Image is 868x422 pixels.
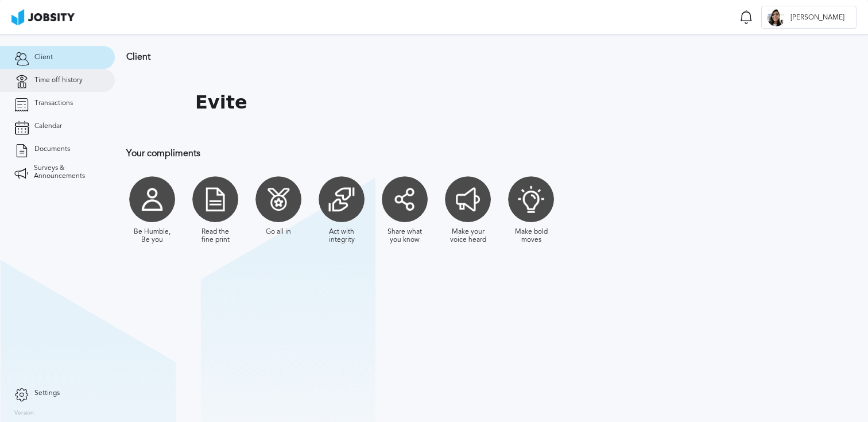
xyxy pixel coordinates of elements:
[34,76,83,84] span: Time off history
[195,92,247,113] h1: Evite
[34,122,62,130] span: Calendar
[14,410,36,417] label: Version:
[385,228,425,244] div: Share what you know
[34,53,53,61] span: Client
[132,228,172,244] div: Be Humble, Be you
[34,389,60,397] span: Settings
[34,164,100,180] span: Surveys & Announcements
[761,6,857,29] button: Y[PERSON_NAME]
[511,228,551,244] div: Make bold moves
[195,228,235,244] div: Read the fine print
[266,228,291,236] div: Go all in
[785,14,850,22] span: [PERSON_NAME]
[34,145,70,153] span: Documents
[768,9,785,26] div: Y
[11,9,75,25] img: ab4bad089aa723f57921c736e9817d99.png
[321,228,362,244] div: Act with integrity
[448,228,488,244] div: Make your voice heard
[126,148,749,158] h3: Your compliments
[126,52,749,62] h3: Client
[34,99,73,107] span: Transactions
